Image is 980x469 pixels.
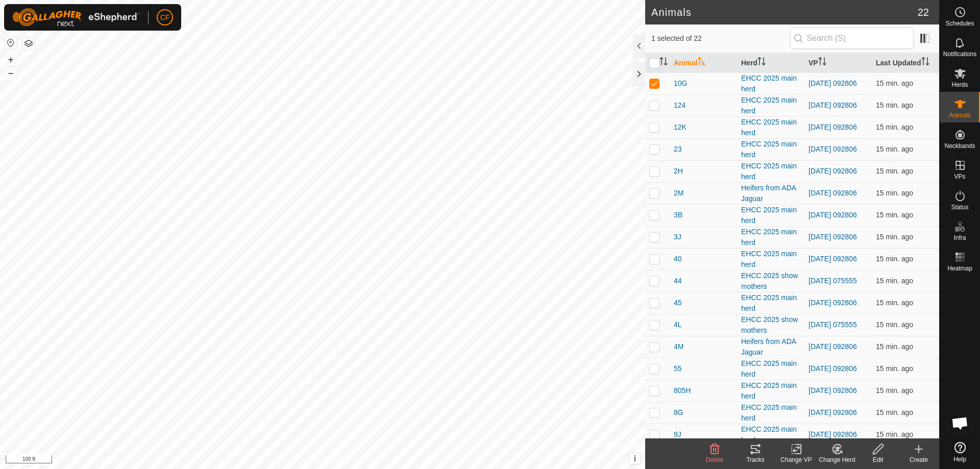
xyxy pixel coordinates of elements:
span: 1 selected of 22 [651,33,790,44]
span: Oct 8, 2025, 7:02 PM [876,123,913,131]
span: 23 [674,144,682,155]
span: Oct 8, 2025, 7:02 PM [876,189,913,197]
span: 2M [674,188,683,199]
div: Tracks [735,455,776,464]
span: Herds [951,82,968,88]
span: 40 [674,254,682,264]
span: Oct 8, 2025, 7:02 PM [876,255,913,263]
span: Oct 8, 2025, 7:02 PM [876,79,913,87]
div: Change VP [776,455,817,464]
a: Privacy Policy [282,456,321,465]
span: Oct 8, 2025, 7:02 PM [876,364,913,373]
div: EHCC 2025 main herd [741,380,800,402]
span: Oct 8, 2025, 7:02 PM [876,211,913,219]
span: 805H [674,385,691,396]
div: Open chat [945,408,975,438]
div: EHCC 2025 main herd [741,249,800,270]
th: VP [804,53,872,73]
span: CF [160,12,170,23]
button: – [5,67,17,79]
div: EHCC 2025 main herd [741,402,800,424]
span: 124 [674,100,685,111]
span: Delete [706,456,724,463]
a: [DATE] 092806 [808,211,857,219]
span: Oct 8, 2025, 7:03 PM [876,101,913,109]
div: EHCC 2025 main herd [741,358,800,380]
span: 55 [674,363,682,374]
span: Oct 8, 2025, 7:02 PM [876,145,913,153]
span: Heatmap [947,265,972,271]
div: EHCC 2025 main herd [741,95,800,116]
a: Contact Us [333,456,363,465]
span: Animals [949,112,971,118]
div: Edit [857,455,898,464]
span: VPs [954,174,965,180]
div: EHCC 2025 main herd [741,139,800,160]
a: [DATE] 092806 [808,123,857,131]
span: Oct 8, 2025, 7:02 PM [876,408,913,416]
a: [DATE] 092806 [808,167,857,175]
span: Oct 8, 2025, 7:02 PM [876,233,913,241]
span: 22 [918,5,929,20]
div: Create [898,455,939,464]
span: Infra [953,235,966,241]
span: Help [953,456,966,462]
span: 10G [674,78,687,89]
input: Search (S) [790,28,914,49]
a: [DATE] 092806 [808,189,857,197]
span: Oct 8, 2025, 7:02 PM [876,430,913,438]
div: Heifers from ADA Jaguar [741,183,800,204]
h2: Animals [651,6,918,18]
div: EHCC 2025 main herd [741,424,800,446]
a: [DATE] 092806 [808,364,857,373]
p-sorticon: Activate to sort [659,59,668,67]
div: Change Herd [817,455,857,464]
img: Gallagher Logo [12,8,140,27]
a: [DATE] 092806 [808,342,857,351]
th: Herd [737,53,804,73]
a: [DATE] 092806 [808,430,857,438]
span: Status [951,204,968,210]
button: i [629,453,641,464]
span: 45 [674,298,682,308]
th: Last Updated [872,53,939,73]
p-sorticon: Activate to sort [698,59,706,67]
div: EHCC 2025 main herd [741,292,800,314]
span: 44 [674,276,682,286]
span: 9J [674,429,681,440]
a: [DATE] 092806 [808,299,857,307]
div: EHCC 2025 main herd [741,227,800,248]
div: Heifers from ADA Jaguar [741,336,800,358]
span: Schedules [945,20,974,27]
div: EHCC 2025 main herd [741,161,800,182]
button: Reset Map [5,37,17,49]
span: 3B [674,210,682,220]
a: [DATE] 092806 [808,233,857,241]
p-sorticon: Activate to sort [818,59,826,67]
span: Neckbands [944,143,975,149]
span: Oct 8, 2025, 7:02 PM [876,386,913,394]
span: 4L [674,319,682,330]
span: Oct 8, 2025, 7:02 PM [876,167,913,175]
a: [DATE] 092806 [808,255,857,263]
a: [DATE] 075555 [808,320,857,329]
span: Oct 8, 2025, 7:02 PM [876,277,913,285]
a: [DATE] 092806 [808,79,857,87]
span: 3J [674,232,681,242]
span: Oct 8, 2025, 7:03 PM [876,299,913,307]
div: EHCC 2025 show mothers [741,314,800,336]
span: 4M [674,341,683,352]
span: Oct 8, 2025, 7:02 PM [876,342,913,351]
div: EHCC 2025 show mothers [741,270,800,292]
button: Map Layers [22,37,35,50]
p-sorticon: Activate to sort [921,59,929,67]
span: i [634,454,636,463]
button: + [5,54,17,66]
a: [DATE] 092806 [808,408,857,416]
span: Oct 8, 2025, 7:02 PM [876,320,913,329]
p-sorticon: Activate to sort [757,59,766,67]
span: 8G [674,407,683,418]
span: 2H [674,166,683,177]
a: [DATE] 075555 [808,277,857,285]
a: Help [940,438,980,466]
